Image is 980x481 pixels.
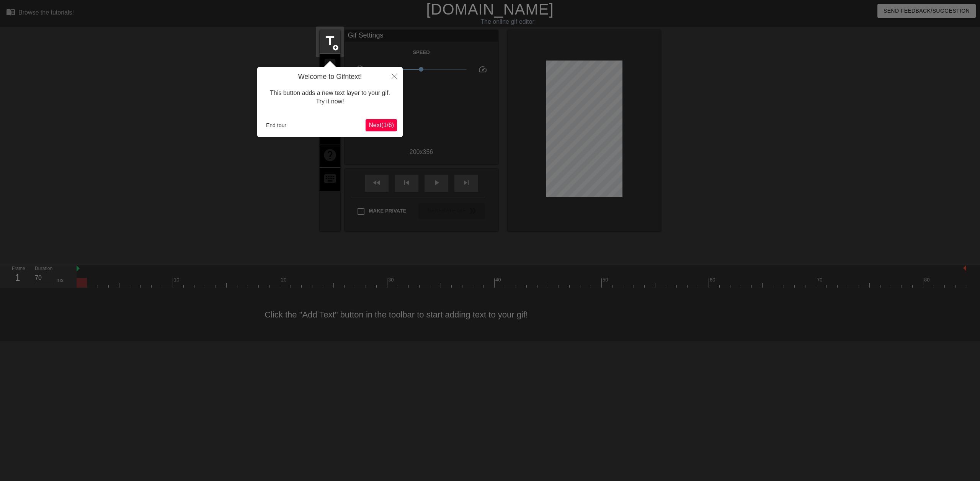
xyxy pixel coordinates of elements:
[369,122,394,128] span: Next ( 1 / 6 )
[386,67,403,85] button: Close
[366,119,397,131] button: Next
[263,81,397,114] div: This button adds a new text layer to your gif. Try it now!
[263,119,289,131] button: End tour
[263,73,397,81] h4: Welcome to Gifntext!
